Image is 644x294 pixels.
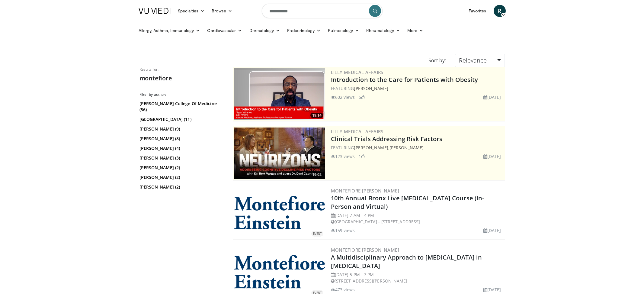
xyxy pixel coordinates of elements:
[139,136,223,142] a: [PERSON_NAME] (8)
[359,153,365,160] li: 1
[483,153,501,160] li: [DATE]
[331,85,504,92] div: FEATURING
[310,172,323,177] span: 19:02
[135,24,204,37] a: Allergy, Asthma, Immunology
[331,94,355,100] li: 602 views
[310,113,323,118] span: 19:14
[324,24,363,37] a: Pulmonology
[262,4,383,18] input: Search topics, interventions
[234,68,325,120] a: 19:14
[139,101,223,113] a: [PERSON_NAME] College Of Medicine (56)
[424,54,450,67] div: Sort by:
[404,24,427,37] a: More
[234,196,325,229] img: b0142b4c-93a1-4b58-8f91-5265c282693c.png.300x170_q85_autocrop_double_scale_upscale_version-0.2.png
[494,5,506,17] a: R
[359,94,365,100] li: 5
[483,94,501,100] li: [DATE]
[234,196,325,229] a: EVENT
[234,255,325,289] a: EVENT
[331,253,482,270] a: A Multidisciplinary Approach to [MEDICAL_DATA] in [MEDICAL_DATA]
[139,8,171,14] img: VuMedi Logo
[139,67,224,72] p: Results for:
[139,126,223,132] a: [PERSON_NAME] (9)
[331,247,399,253] a: Montefiore [PERSON_NAME]
[246,24,284,37] a: Dermatology
[331,69,383,75] a: Lilly Medical Affairs
[139,116,223,122] a: [GEOGRAPHIC_DATA] (11)
[331,286,355,293] li: 473 views
[234,255,325,289] img: b0142b4c-93a1-4b58-8f91-5265c282693c.png.300x170_q85_autocrop_double_scale_upscale_version-0.2.png
[234,128,325,179] a: 19:02
[139,174,223,180] a: [PERSON_NAME] (2)
[331,194,484,211] a: 10th Annual Bronx Live [MEDICAL_DATA] Course (In-Person and Virtual)
[331,271,504,284] div: [DATE] 5 PM - 7 PM [STREET_ADDRESS][PERSON_NAME]
[483,227,501,234] li: [DATE]
[208,5,236,17] a: Browse
[331,153,355,160] li: 123 views
[389,145,424,150] a: [PERSON_NAME]
[234,68,325,120] img: acc2e291-ced4-4dd5-b17b-d06994da28f3.png.300x170_q85_crop-smart_upscale.png
[203,24,245,37] a: Cardiovascular
[331,135,443,143] a: Clinical Trials Addressing Risk Factors
[139,74,224,82] h2: montefiore
[174,5,208,17] a: Specialties
[363,24,404,37] a: Rheumatology
[331,144,504,151] div: FEATURING ,
[455,54,505,67] a: Relevance
[139,184,223,190] a: [PERSON_NAME] (2)
[313,232,322,236] small: EVENT
[331,227,355,234] li: 159 views
[465,5,490,17] a: Favorites
[139,92,224,97] h3: Filter by author:
[459,56,487,64] span: Relevance
[234,128,325,179] img: 1541e73f-d457-4c7d-a135-57e066998777.png.300x170_q85_crop-smart_upscale.jpg
[139,155,223,161] a: [PERSON_NAME] (3)
[331,76,478,84] a: Introduction to the Care for Patients with Obesity
[139,165,223,171] a: [PERSON_NAME] (2)
[284,24,324,37] a: Endocrinology
[331,212,504,225] div: [DATE] 7 AM - 4 PM [GEOGRAPHIC_DATA] - [STREET_ADDRESS]
[331,128,383,134] a: Lilly Medical Affairs
[354,86,388,91] a: [PERSON_NAME]
[354,145,388,150] a: [PERSON_NAME]
[331,188,399,194] a: Montefiore [PERSON_NAME]
[483,286,501,293] li: [DATE]
[139,145,223,151] a: [PERSON_NAME] (4)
